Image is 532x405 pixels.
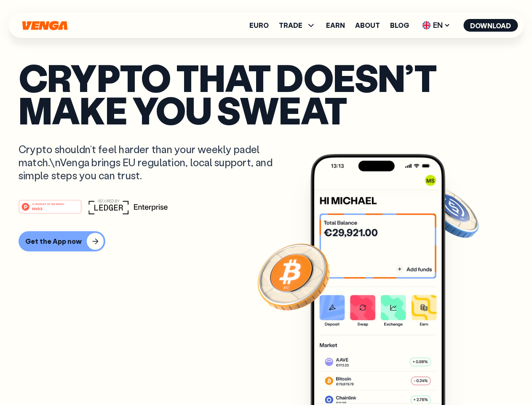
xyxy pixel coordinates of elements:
span: TRADE [279,20,316,30]
img: flag-uk [422,21,430,30]
button: Get the App now [19,231,105,251]
img: USDC coin [420,181,481,242]
svg: Home [21,21,68,30]
a: About [355,22,380,29]
button: Download [463,19,518,32]
p: Crypto shouldn’t feel harder than your weekly padel match.\nVenga brings EU regulation, local sup... [19,143,285,182]
img: Bitcoin [256,238,331,314]
span: TRADE [279,22,302,29]
tspan: Web3 [32,206,43,211]
span: EN [419,19,453,32]
a: #1 PRODUCT OF THE MONTHWeb3 [19,205,82,216]
p: Crypto that doesn’t make you sweat [19,61,513,126]
div: Get the App now [25,237,82,246]
a: Get the App now [19,231,513,251]
a: Earn [326,22,345,29]
tspan: #1 PRODUCT OF THE MONTH [32,202,64,205]
a: Euro [249,22,269,29]
a: Blog [390,22,409,29]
